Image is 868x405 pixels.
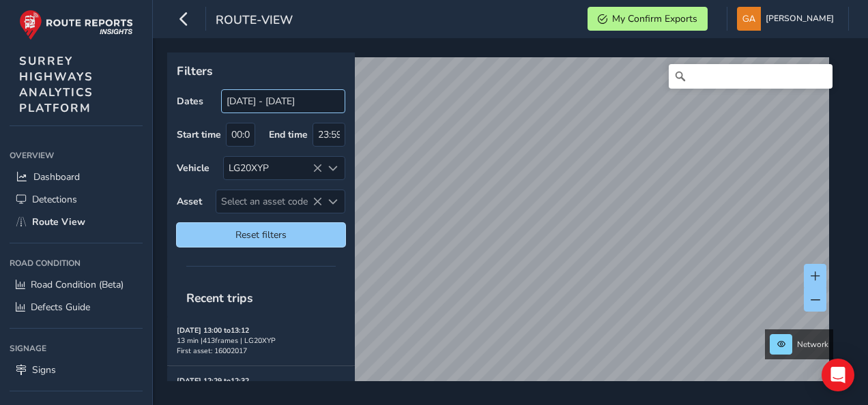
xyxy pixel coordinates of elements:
[10,166,143,188] a: Dashboard
[32,193,77,206] span: Detections
[19,53,93,116] span: SURREY HIGHWAYS ANALYTICS PLATFORM
[797,339,828,350] span: Network
[172,57,829,397] canvas: Map
[177,162,209,175] label: Vehicle
[10,188,143,211] a: Detections
[269,128,308,141] label: End time
[187,228,335,241] span: Reset filters
[19,10,133,40] img: rr logo
[177,223,345,247] button: Reset filters
[33,170,80,183] span: Dashboard
[177,376,249,386] strong: [DATE] 12:29 to 12:32
[10,338,143,359] div: Signage
[32,215,85,228] span: Route View
[10,211,143,233] a: Route View
[177,128,221,141] label: Start time
[737,7,761,31] img: diamond-layout
[31,301,90,314] span: Defects Guide
[10,296,143,318] a: Defects Guide
[216,12,293,31] span: route-view
[177,346,247,356] span: First asset: 16002017
[177,95,203,108] label: Dates
[177,325,249,335] strong: [DATE] 13:00 to 13:12
[612,12,697,25] span: My Confirm Exports
[177,335,345,346] div: 13 min | 413 frames | LG20XYP
[216,190,322,213] span: Select an asset code
[10,273,143,296] a: Road Condition (Beta)
[31,278,124,291] span: Road Condition (Beta)
[822,359,854,391] div: Open Intercom Messenger
[766,7,834,31] span: [PERSON_NAME]
[10,145,143,166] div: Overview
[224,157,322,179] div: LG20XYP
[32,363,56,376] span: Signs
[10,253,143,273] div: Road Condition
[177,62,345,80] p: Filters
[588,7,708,31] button: My Confirm Exports
[737,7,839,31] button: [PERSON_NAME]
[177,280,263,316] span: Recent trips
[322,190,345,213] div: Select an asset code
[10,359,143,381] a: Signs
[177,195,202,208] label: Asset
[669,64,833,89] input: Search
